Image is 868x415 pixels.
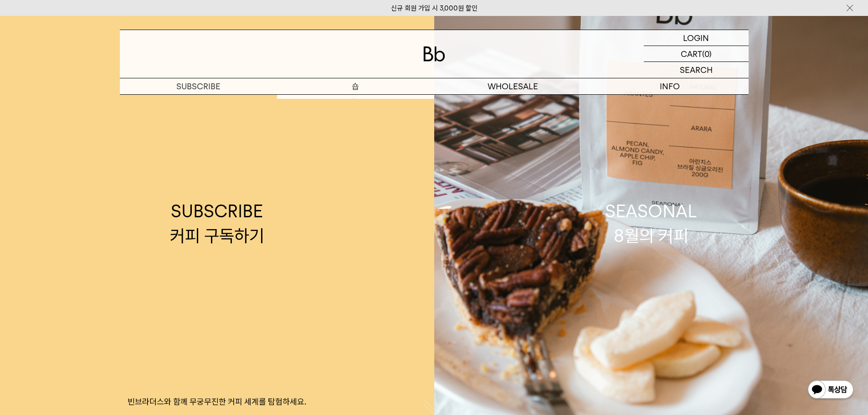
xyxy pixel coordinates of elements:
a: 신규 회원 가입 시 3,000원 할인 [391,4,478,12]
div: SUBSCRIBE 커피 구독하기 [170,199,264,247]
a: CART (0) [644,46,749,62]
a: SUBSCRIBE [120,78,277,94]
a: 원두 [277,95,434,110]
p: WHOLESALE [434,78,591,94]
img: 로고 [423,46,445,61]
a: LOGIN [644,30,749,46]
p: LOGIN [683,30,709,46]
p: CART [681,46,702,61]
img: 카카오톡 채널 1:1 채팅 버튼 [807,379,854,401]
p: (0) [702,46,712,61]
div: SEASONAL 8월의 커피 [605,199,697,247]
a: 숍 [277,78,434,94]
p: SEARCH [680,62,713,78]
p: INFO [591,78,749,94]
